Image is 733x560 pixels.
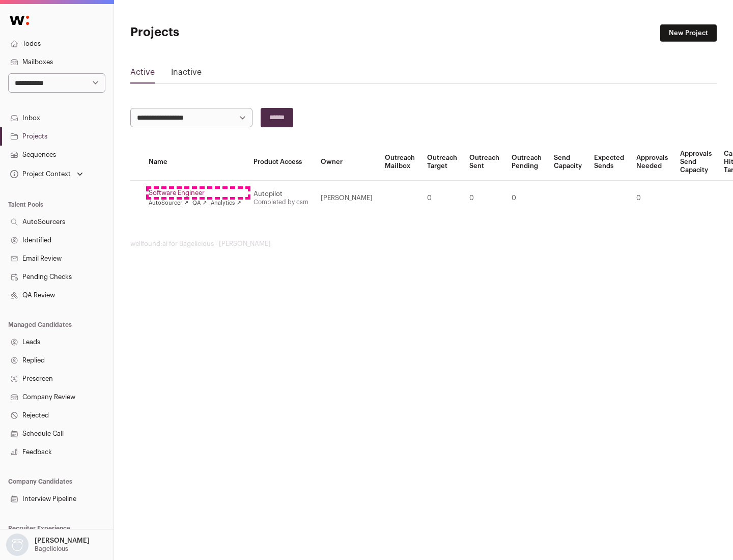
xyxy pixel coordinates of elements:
[143,144,247,181] th: Name
[660,24,717,42] a: New Project
[35,545,68,553] p: Bagelicious
[315,181,379,216] td: [PERSON_NAME]
[211,199,241,207] a: Analytics ↗
[674,144,718,181] th: Approvals Send Capacity
[379,144,421,181] th: Outreach Mailbox
[253,190,308,198] div: Autopilot
[253,199,308,205] a: Completed by csm
[505,181,548,216] td: 0
[315,144,379,181] th: Owner
[548,144,588,181] th: Send Capacity
[4,10,35,31] img: Wellfound
[149,189,241,197] a: Software Engineer
[192,199,207,207] a: QA ↗
[630,144,674,181] th: Approvals Needed
[630,181,674,216] td: 0
[8,170,71,178] div: Project Context
[463,181,505,216] td: 0
[130,66,155,82] a: Active
[8,167,85,181] button: Open dropdown
[171,66,202,82] a: Inactive
[35,537,90,545] p: [PERSON_NAME]
[247,144,315,181] th: Product Access
[149,199,188,207] a: AutoSourcer ↗
[463,144,505,181] th: Outreach Sent
[421,181,463,216] td: 0
[421,144,463,181] th: Outreach Target
[130,240,717,248] footer: wellfound:ai for Bagelicious - [PERSON_NAME]
[6,534,29,556] img: nopic.png
[130,24,326,41] h1: Projects
[4,534,92,556] button: Open dropdown
[588,144,630,181] th: Expected Sends
[505,144,548,181] th: Outreach Pending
